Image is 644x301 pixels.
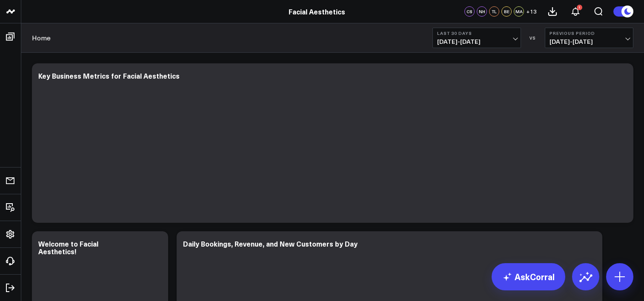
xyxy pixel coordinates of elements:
a: Home [32,33,51,43]
button: Previous Period[DATE]-[DATE] [545,28,633,48]
span: [DATE] - [DATE] [437,38,516,45]
span: + 13 [526,9,537,14]
div: NH [477,6,487,17]
button: Last 30 Days[DATE]-[DATE] [432,28,521,48]
b: Previous Period [550,31,629,36]
div: TL [489,6,499,17]
div: VS [525,35,541,40]
div: MA [514,6,524,17]
div: Daily Bookings, Revenue, and New Customers by Day [183,239,358,248]
a: Facial Aesthetics [289,7,345,16]
b: Last 30 Days [437,31,516,36]
span: [DATE] - [DATE] [550,38,629,45]
div: BE [501,6,512,17]
div: CS [464,6,475,17]
div: Welcome to Facial Aesthetics! [38,239,98,256]
div: Key Business Metrics for Facial Aesthetics [38,71,180,80]
div: 1 [577,5,582,10]
button: +13 [526,6,537,17]
a: AskCorral [492,263,565,290]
